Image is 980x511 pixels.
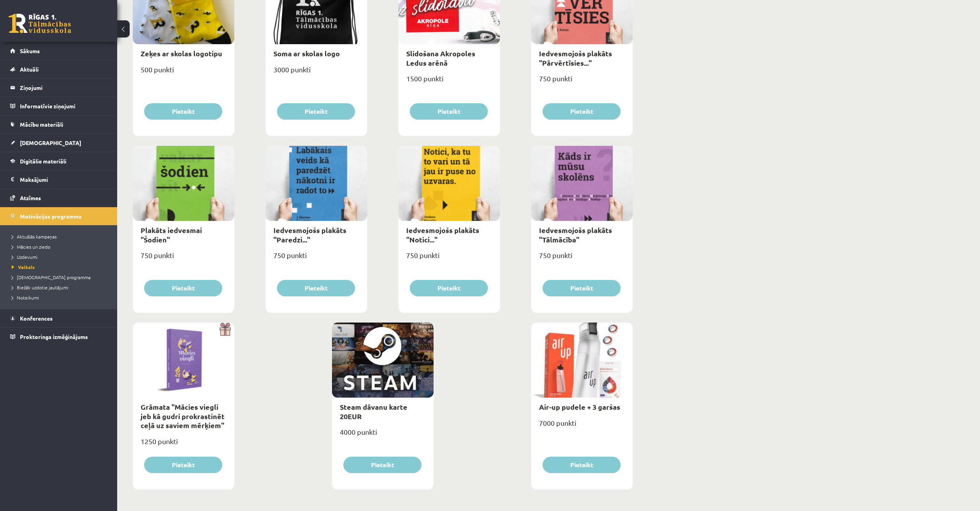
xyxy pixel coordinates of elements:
div: 3000 punkti [266,63,367,82]
a: Sākums [10,42,107,60]
a: Iedvesmojošs plakāts "Notici..." [406,226,479,244]
a: Steam dāvanu karte 20EUR [340,402,407,420]
a: Grāmata "Mācies viegli jeb kā gudri prokrastinēt ceļā uz saviem mērķiem" [141,402,225,430]
button: Pieteikt [144,280,222,296]
div: 4000 punkti [332,425,434,445]
span: Mācību materiāli [20,121,63,128]
legend: Informatīvie ziņojumi [20,97,107,115]
div: 1500 punkti [398,72,500,91]
a: Veikals [12,264,109,271]
button: Pieteikt [277,280,355,296]
span: Aktuālās kampaņas [12,233,57,240]
a: Atzīmes [10,189,107,207]
span: Veikals [12,264,35,270]
button: Pieteikt [144,103,222,120]
a: Ziņojumi [10,79,107,97]
legend: Ziņojumi [20,79,107,97]
span: Digitālie materiāli [20,158,66,165]
span: Aktuāli [20,66,39,73]
span: [DEMOGRAPHIC_DATA] [20,139,81,146]
button: Pieteikt [410,280,488,296]
div: 7000 punkti [531,416,633,436]
div: 750 punkti [398,249,500,268]
a: Informatīvie ziņojumi [10,97,107,115]
a: Mācību materiāli [10,115,107,133]
div: 500 punkti [133,63,234,82]
a: Zeķes ar skolas logotipu [141,49,222,58]
a: Iedvesmojošs plakāts "Paredzi..." [273,226,346,244]
a: Uzdevumi [12,253,109,260]
button: Pieteikt [144,457,222,473]
button: Pieteikt [343,457,421,473]
a: Plakāts iedvesmai "Šodien" [141,226,202,244]
a: Slidošana Akropoles Ledus arēnā [406,49,475,67]
div: 750 punkti [531,72,633,91]
a: Digitālie materiāli [10,152,107,170]
button: Pieteikt [543,457,621,473]
button: Pieteikt [543,280,621,296]
div: 1250 punkti [133,435,234,454]
img: Dāvana ar pārsteigumu [217,323,234,336]
a: Air-up pudele + 3 garšas [539,402,620,411]
a: Aktuāli [10,60,107,78]
span: Atzīmes [20,194,41,201]
a: Konferences [10,309,107,327]
a: [DEMOGRAPHIC_DATA] [10,134,107,152]
span: Uzdevumi [12,254,37,260]
button: Pieteikt [277,103,355,120]
button: Pieteikt [543,103,621,120]
a: Proktoringa izmēģinājums [10,328,107,346]
span: Motivācijas programma [20,213,82,220]
div: 750 punkti [266,249,367,268]
legend: Maksājumi [20,170,107,188]
a: Mācies un ziedo [12,243,109,250]
a: Motivācijas programma [10,207,107,225]
a: Iedvesmojošs plakāts "Pārvērtīsies..." [539,49,612,67]
a: Aktuālās kampaņas [12,233,109,240]
a: Soma ar skolas logo [273,49,340,58]
span: Sākums [20,47,40,54]
span: Noteikumi [12,294,39,301]
div: 750 punkti [133,249,234,268]
div: 750 punkti [531,249,633,268]
span: Konferences [20,315,53,322]
a: Maksājumi [10,170,107,188]
span: Proktoringa izmēģinājums [20,333,88,340]
a: Biežāk uzdotie jautājumi [12,284,109,291]
a: Iedvesmojošs plakāts "Tālmācība" [539,226,612,244]
button: Pieteikt [410,103,488,120]
a: Rīgas 1. Tālmācības vidusskola [9,14,71,33]
span: Mācies un ziedo [12,244,50,250]
a: [DEMOGRAPHIC_DATA] programma [12,274,109,281]
span: [DEMOGRAPHIC_DATA] programma [12,274,91,280]
span: Biežāk uzdotie jautājumi [12,284,68,290]
a: Noteikumi [12,294,109,301]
